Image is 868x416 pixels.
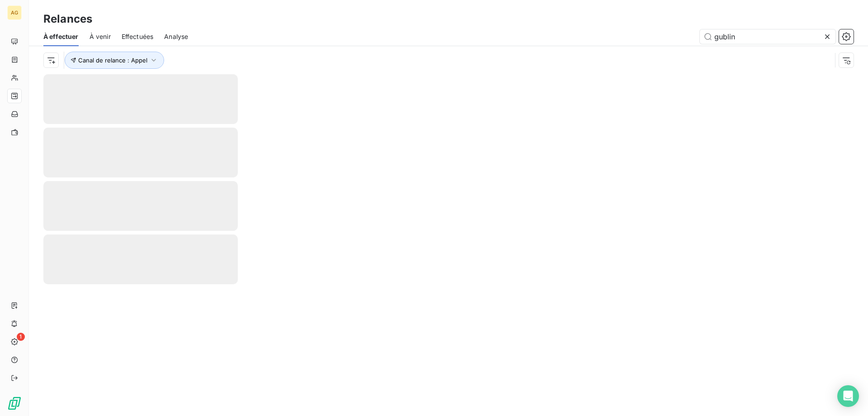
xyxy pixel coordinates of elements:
[700,29,835,44] input: Rechercher
[7,5,22,20] div: AG
[837,385,859,407] div: Open Intercom Messenger
[78,57,147,64] span: Canal de relance : Appel
[7,396,22,411] img: Logo LeanPay
[122,32,154,41] span: Effectuées
[90,32,111,41] span: À venir
[43,11,92,27] h3: Relances
[17,333,25,341] span: 1
[65,52,164,69] button: Canal de relance : Appel
[164,32,188,41] span: Analyse
[43,32,79,41] span: À effectuer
